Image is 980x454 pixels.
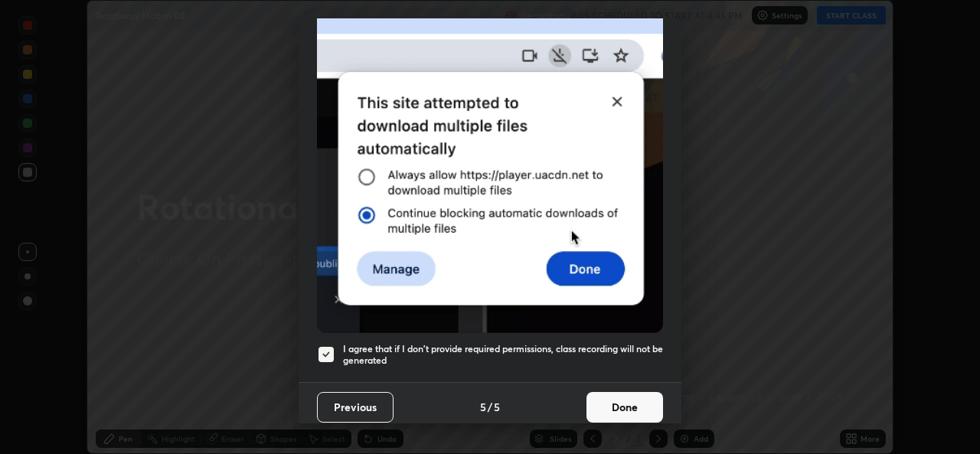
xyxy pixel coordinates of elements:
[343,343,663,367] h5: I agree that if I don't provide required permissions, class recording will not be generated
[488,399,492,415] h4: /
[317,392,394,423] button: Previous
[494,399,500,415] h4: 5
[586,392,663,423] button: Done
[480,399,486,415] h4: 5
